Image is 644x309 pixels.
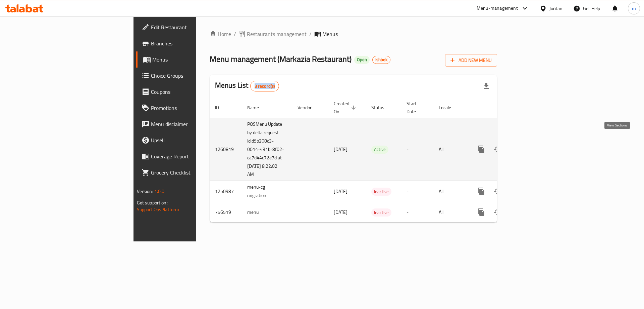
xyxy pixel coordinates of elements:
[210,30,497,38] nav: breadcrumb
[242,181,292,202] td: menu-cg migration
[251,83,279,89] span: 3 record(s)
[407,100,425,116] span: Start Date
[473,141,489,157] button: more
[334,145,347,154] span: [DATE]
[468,98,543,118] th: Actions
[334,208,347,217] span: [DATE]
[473,204,489,220] button: more
[354,57,370,63] span: Open
[354,56,370,64] div: Open
[215,104,228,112] span: ID
[151,152,236,160] span: Coverage Report
[247,30,307,38] span: Restaurants management
[433,202,468,223] td: All
[433,118,468,181] td: All
[154,187,165,196] span: 1.0.0
[242,118,292,181] td: POSMenu Update by delta request Id:d5b208c3-0014-431b-8f02-ca7d44c72e7d at [DATE] 8:22:02 AM
[478,78,494,94] div: Export file
[401,118,433,181] td: -
[210,98,543,223] table: enhanced table
[632,5,636,12] span: m
[151,168,236,177] span: Grocery Checklist
[373,57,390,63] span: Ishbek
[489,183,505,199] button: Change Status
[136,68,241,84] a: Choice Groups
[151,88,236,96] span: Coupons
[334,100,358,116] span: Created On
[151,39,236,47] span: Branches
[371,209,391,217] span: Inactive
[298,104,320,112] span: Vendor
[401,181,433,202] td: -
[136,84,241,100] a: Coupons
[371,146,388,153] span: Active
[334,187,347,196] span: [DATE]
[215,80,279,91] h2: Menus List
[433,181,468,202] td: All
[450,56,492,65] span: Add New Menu
[137,205,179,214] a: Support.OpsPlatform
[473,183,489,199] button: more
[151,23,236,31] span: Edit Restaurant
[151,120,236,128] span: Menu disclaimer
[239,30,307,38] a: Restaurants management
[439,104,460,112] span: Locale
[477,4,518,12] div: Menu-management
[549,5,562,12] div: Jordan
[136,19,241,35] a: Edit Restaurant
[247,104,268,112] span: Name
[136,132,241,148] a: Upsell
[371,188,391,196] span: Inactive
[151,136,236,144] span: Upsell
[136,164,241,181] a: Grocery Checklist
[489,204,505,220] button: Change Status
[371,188,391,196] div: Inactive
[401,202,433,223] td: -
[136,116,241,132] a: Menu disclaimer
[210,51,352,67] span: Menu management ( Markazia Restaurant )
[137,198,168,207] span: Get support on:
[371,208,391,217] div: Inactive
[322,30,338,38] span: Menus
[445,54,497,67] button: Add New Menu
[151,104,236,112] span: Promotions
[371,146,388,154] div: Active
[152,55,236,64] span: Menus
[309,30,312,38] li: /
[136,100,241,116] a: Promotions
[136,148,241,164] a: Coverage Report
[242,202,292,223] td: menu
[371,104,393,112] span: Status
[136,35,241,51] a: Branches
[151,72,236,80] span: Choice Groups
[137,187,153,196] span: Version:
[136,51,241,68] a: Menus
